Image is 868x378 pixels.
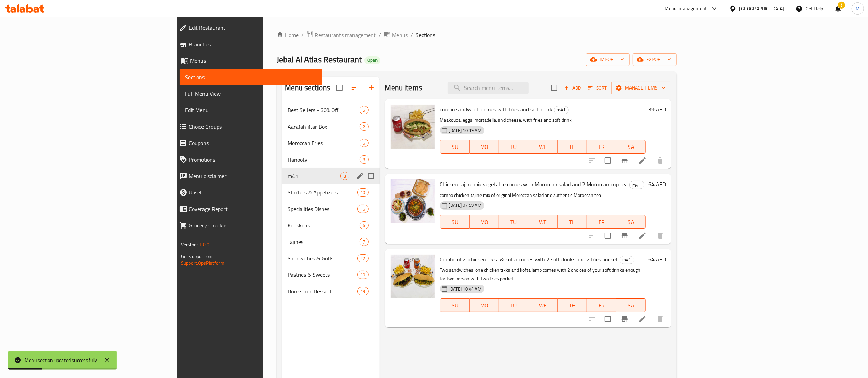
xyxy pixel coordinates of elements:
h6: 39 AED [648,105,666,114]
div: [GEOGRAPHIC_DATA] [739,5,785,12]
button: import [586,53,630,66]
div: items [360,238,368,246]
span: [DATE] 10:19 AM [446,127,484,134]
span: SU [443,217,467,227]
div: items [357,205,368,213]
span: SU [443,142,467,152]
span: Menu disclaimer [189,172,317,180]
a: Sections [180,69,322,85]
span: Upsell [189,188,317,197]
span: Open [364,57,380,63]
div: m413edit [282,168,379,184]
div: items [357,188,368,197]
button: SA [616,298,646,312]
span: Pastries & Sweets [288,271,357,279]
span: Moroccan Fries [288,139,360,147]
li: / [410,31,413,39]
span: Restaurants management [315,31,376,39]
button: Add [562,83,583,93]
div: Aarafah iftar Box2 [282,118,379,135]
span: TH [560,300,585,310]
div: Moroccan Fries6 [282,135,379,151]
span: Sort [588,84,607,92]
img: combo sandwitch comes with fries and soft drink [391,105,435,149]
a: Edit menu item [638,315,647,323]
div: items [360,155,368,164]
div: Best Sellers - 30% Off5 [282,102,379,118]
span: M [856,5,860,12]
span: Promotions [189,155,317,164]
span: Tajines [288,238,360,246]
h6: 64 AED [648,255,666,264]
span: 19 [358,288,368,295]
span: 7 [360,239,368,245]
span: Edit Restaurant [189,24,317,32]
button: SU [440,298,470,312]
button: FR [587,140,616,154]
span: 8 [360,156,368,163]
span: MO [472,300,496,310]
span: SA [619,142,643,152]
span: Add item [562,83,583,93]
button: TH [558,215,587,229]
span: TU [502,142,526,152]
span: Specialities Dishes [288,205,357,213]
a: Choice Groups [174,118,322,135]
span: 6 [360,140,368,146]
p: combo chicken tajine mix of original Moroccan salad and authentic Moroccan tea [440,191,646,200]
button: Sort [586,83,609,93]
span: 10 [358,272,368,278]
button: MO [470,140,499,154]
button: Branch-specific-item [616,311,633,327]
a: Branches [174,36,322,52]
span: Hanooty [288,155,360,164]
nav: breadcrumb [277,31,677,39]
div: items [360,221,368,229]
span: import [591,55,624,64]
div: m41 [620,256,634,264]
span: Coupons [189,139,317,147]
span: [DATE] 07:59 AM [446,202,484,209]
span: export [638,55,671,64]
span: 2 [360,123,368,130]
a: Coverage Report [174,201,322,217]
span: Kouskous [288,221,360,229]
button: MO [470,298,499,312]
span: SA [619,300,643,310]
button: export [633,53,677,66]
span: Sections [185,73,317,81]
span: FR [590,217,614,227]
button: SU [440,215,470,229]
span: SA [619,217,643,227]
button: delete [652,311,669,327]
span: Coverage Report [189,205,317,213]
span: SU [443,300,467,310]
div: Starters & Appetizers [288,188,357,197]
div: Kouskous6 [282,217,379,234]
span: TH [560,217,585,227]
h6: 64 AED [648,179,666,189]
span: Aarafah iftar Box [288,122,360,131]
span: Best Sellers - 30% Off [288,106,360,114]
button: TU [499,215,529,229]
span: WE [531,300,555,310]
span: [DATE] 10:44 AM [446,286,484,292]
span: 5 [360,107,368,114]
span: MO [472,142,496,152]
span: FR [590,300,614,310]
div: items [357,287,368,295]
button: TU [499,140,529,154]
span: combo sandwitch comes with fries and soft drink [440,104,553,115]
span: Choice Groups [189,122,317,131]
span: Get support on: [181,252,212,261]
span: 3 [341,173,349,179]
button: Branch-specific-item [616,152,633,169]
span: Sandwiches & Grills [288,254,357,262]
a: Menus [174,52,322,69]
a: Support.OpsPlatform [181,259,224,268]
span: Add [563,84,582,92]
